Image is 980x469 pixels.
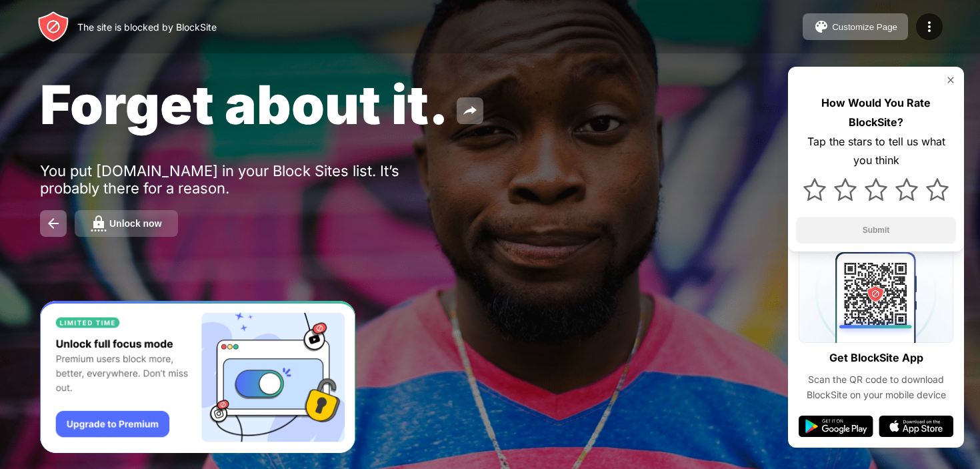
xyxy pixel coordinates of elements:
[109,218,162,229] div: Unlock now
[45,215,61,231] img: back.svg
[77,21,217,33] div: The site is blocked by BlockSite
[462,103,478,119] img: share.svg
[865,178,887,201] img: star.svg
[75,210,178,237] button: Unlock now
[926,178,949,201] img: star.svg
[834,178,857,201] img: star.svg
[921,19,937,35] img: menu-icon.svg
[796,217,956,244] button: Submit
[813,19,829,35] img: pallet.svg
[879,416,953,437] img: app-store.svg
[37,11,69,43] img: header-logo.svg
[895,178,918,201] img: star.svg
[803,13,908,40] button: Customize Page
[799,416,873,437] img: google-play.svg
[91,215,107,231] img: password.svg
[829,348,923,368] div: Get BlockSite App
[40,162,452,197] div: You put [DOMAIN_NAME] in your Block Sites list. It’s probably there for a reason.
[803,178,826,201] img: star.svg
[832,22,897,32] div: Customize Page
[945,75,956,85] img: rate-us-close.svg
[40,72,449,137] span: Forget about it.
[796,132,956,171] div: Tap the stars to tell us what you think
[796,93,956,132] div: How Would You Rate BlockSite?
[799,372,953,402] div: Scan the QR code to download BlockSite on your mobile device
[40,301,355,454] iframe: Banner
